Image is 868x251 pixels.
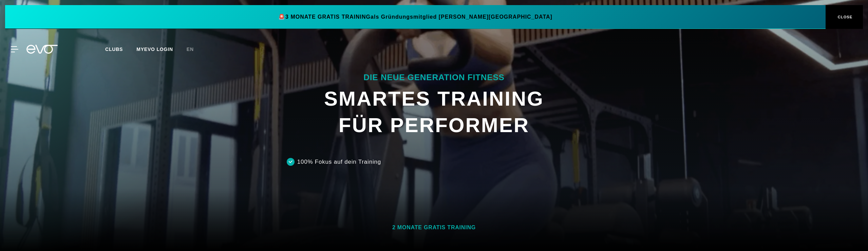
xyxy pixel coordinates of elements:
[297,158,381,166] div: 100% Fokus auf dein Training
[392,224,476,231] div: 2 MONATE GRATIS TRAINING
[136,47,173,52] a: MYEVO LOGIN
[324,72,544,83] div: DIE NEUE GENERATION FITNESS
[187,46,202,53] a: en
[187,47,194,52] span: en
[324,86,544,139] h1: SMARTES TRAINING FÜR PERFORMER
[105,47,123,52] span: Clubs
[105,46,136,52] a: Clubs
[826,5,863,29] button: CLOSE
[836,14,853,20] span: CLOSE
